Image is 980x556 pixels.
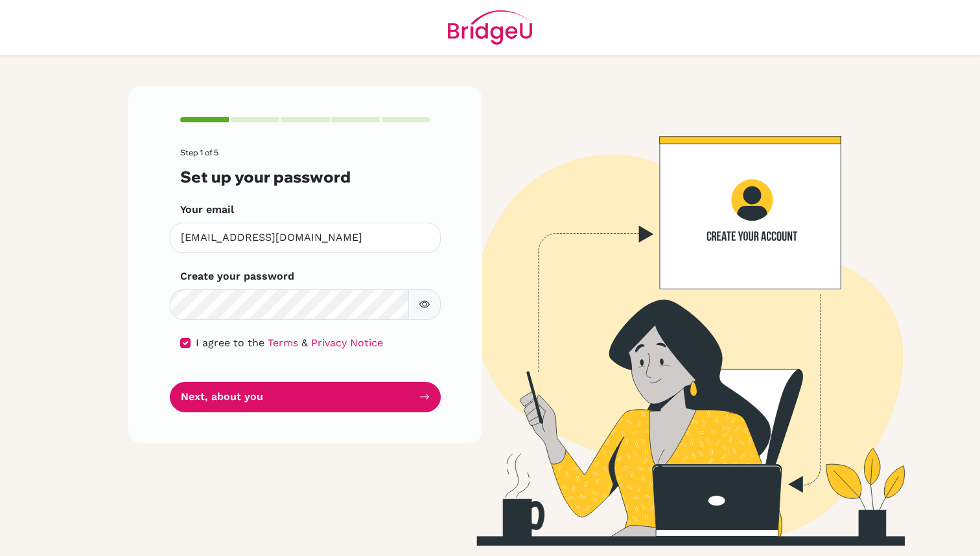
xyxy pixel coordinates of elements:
[311,337,383,349] a: Privacy Notice
[301,337,308,349] span: &
[196,337,264,349] span: I agree to the
[268,337,298,349] a: Terms
[170,382,441,412] button: Next, about you
[170,223,441,253] input: Insert your email*
[180,202,234,217] label: Your email
[180,168,430,186] h3: Set up your password
[180,148,218,157] span: Step 1 of 5
[180,269,294,284] label: Create your password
